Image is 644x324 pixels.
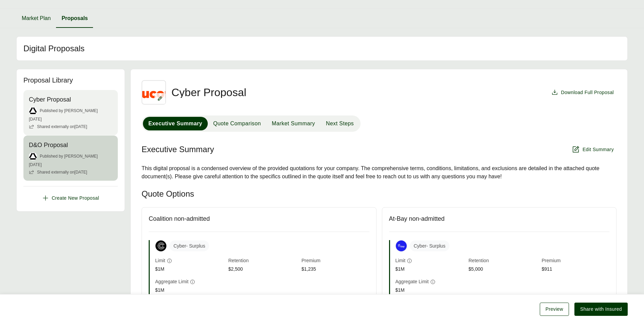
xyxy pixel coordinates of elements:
[23,192,118,204] button: Create New Proposal
[29,162,112,168] span: [DATE]
[574,303,628,316] button: Share with Insured
[396,240,407,251] img: At-Bay
[546,306,563,313] span: Preview
[468,257,489,264] span: Retention
[395,266,463,273] span: $1M
[540,303,569,316] button: Preview
[301,257,320,264] span: Premium
[29,116,112,122] span: [DATE]
[29,95,112,104] span: Cyber Proposal
[395,257,406,264] span: Limit
[213,120,261,128] span: Quote Comparison
[569,143,617,156] button: Edit Summary
[266,117,320,130] button: Market Summary
[149,214,369,223] div: Coalition non-admitted
[23,136,118,181] a: D&O ProposalPublished by [PERSON_NAME][DATE]Shared externally on[DATE]
[228,257,249,264] span: Retention
[572,145,614,154] span: Edit Summary
[142,164,617,181] div: This digital proposal is a condensed overview of the provided quotations for your company. The co...
[155,257,165,264] span: Limit
[580,306,622,313] span: Share with Insured
[23,90,118,135] a: Cyber ProposalPublished by [PERSON_NAME][DATE]Shared externally on[DATE]
[40,153,98,159] span: Published by [PERSON_NAME]
[410,240,449,251] span: Cyber - Surplus
[56,9,93,28] button: Proposals
[23,43,621,54] h2: Digital Proposals
[40,108,98,114] span: Published by [PERSON_NAME]
[142,144,214,155] span: Executive Summary
[37,124,87,130] span: Shared externally on [DATE]
[52,195,99,202] span: Create New Proposal
[542,257,561,264] span: Premium
[549,86,617,99] button: Download Full Proposal
[326,120,354,128] span: Next Steps
[155,287,369,294] span: $1M
[320,117,359,130] button: Next Steps
[16,9,56,28] button: Market Plan
[389,214,610,223] div: At-Bay non-admitted
[395,287,610,294] span: $1M
[272,120,315,128] span: Market Summary
[542,266,610,273] span: $911
[155,266,223,273] span: $1M
[395,278,429,285] span: Aggregate Limit
[561,89,614,96] span: Download Full Proposal
[171,87,532,98] h3: Cyber Proposal
[142,189,194,199] div: Quote Options
[155,240,166,251] img: Coalition
[169,240,209,251] span: Cyber - Surplus
[468,266,536,273] span: $5,000
[155,278,188,285] span: Aggregate Limit
[208,117,266,130] button: Quote Comparison
[228,266,296,273] span: $2,500
[29,141,112,149] span: D&O Proposal
[301,266,369,273] span: $1,235
[37,169,87,175] span: Shared externally on [DATE]
[23,76,118,85] h3: Proposal Library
